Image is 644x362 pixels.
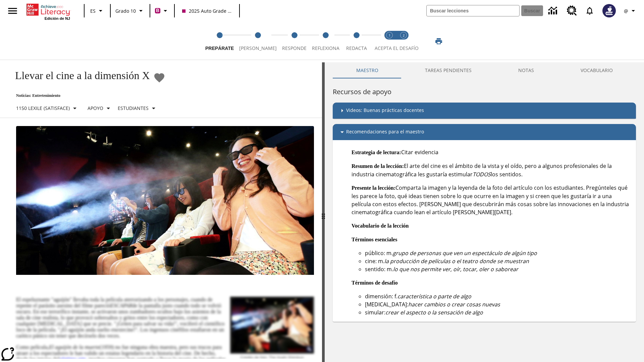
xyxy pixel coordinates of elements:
span: ES [90,7,96,14]
strong: Términos de desafío [352,280,398,286]
h6: Recursos de apoyo [333,86,636,97]
div: Instructional Panel Tabs [333,62,636,78]
button: Prepárate step 1 of 5 [200,23,239,60]
p: Noticias: Entretenimiento [8,93,165,98]
button: Tipo de apoyo, Apoyo [85,102,115,114]
button: Añadir a mis Favoritas - Llevar el cine a la dimensión X [153,72,165,83]
span: Grado 10 [115,7,136,14]
div: Videos: Buenas prácticas docentes [333,103,636,119]
button: Maestro [333,62,401,78]
em: la producción de películas o el teatro donde se muestran [384,257,529,265]
h1: Llevar el cine a la dimensión X [8,69,150,82]
span: [PERSON_NAME] [239,45,277,51]
button: VOCABULARIO [557,62,636,78]
span: Redacta [346,45,367,51]
p: Comparta la imagen y la leyenda de la foto del artículo con los estudiantes. Pregúnteles qué les ... [352,184,631,216]
em: característica o parte de algo [397,293,471,300]
div: Portada [26,2,70,20]
button: Boost El color de la clase es rojo violeta. Cambiar el color de la clase. [152,5,172,17]
p: El arte del cine es el ámbito de la vista y el oído, pero a algunos profesionales de la industria... [352,162,631,178]
span: Responde [282,45,307,51]
em: crear el aspecto o la sensación de algo [385,309,483,316]
a: Centro de información [544,2,563,20]
em: TODOS [473,171,491,178]
span: B [156,6,159,15]
img: Avatar [602,4,616,17]
a: Centro de recursos, Se abrirá en una pestaña nueva. [563,2,581,20]
text: 2 [403,33,405,38]
li: simular: [365,308,631,316]
strong: Vocabulario de la lección [352,223,409,229]
p: Citar evidencia [352,148,631,157]
p: Videos: Buenas prácticas docentes [346,107,424,115]
strong: : [394,185,395,191]
button: Responde step 3 of 5 [277,23,312,60]
button: Escoja un nuevo avatar [598,2,620,19]
li: dimensión: f. [365,292,631,300]
input: Buscar campo [427,5,519,16]
span: Edición de NJ [45,16,70,20]
button: Redacta step 5 of 5 [339,23,374,60]
button: Seleccionar estudiante [115,102,160,114]
button: Imprimir [428,35,449,47]
text: 1 [389,33,390,38]
em: lo que nos permite ver, oír, tocar, oler o saborear [393,265,518,273]
em: hacer cambios o crear cosas nuevas [408,301,500,308]
button: Abrir el menú lateral [3,1,22,21]
div: Recomendaciones para el maestro [333,124,636,140]
button: Acepta el desafío contesta step 2 of 2 [394,23,413,60]
button: Grado: Grado 10, Elige un grado [113,5,148,17]
span: 2025 Auto Grade 10 [182,7,232,14]
li: sentido: m. [365,265,631,273]
p: 1150 Lexile (Satisface) [16,105,70,112]
span: @ [624,7,628,14]
p: Apoyo [88,105,103,112]
p: Estudiantes [118,105,149,112]
button: TAREAS PENDIENTES [401,62,495,78]
button: Acepta el desafío lee step 1 of 2 [380,23,399,60]
li: cine: m. [365,257,631,265]
em: grupo de personas que ven un espectáculo de algún tipo [393,249,537,257]
button: Seleccione Lexile, 1150 Lexile (Satisface) [13,102,82,114]
img: El panel situado frente a los asientos rocía con agua nebulizada al feliz público en un cine equi... [16,126,314,275]
strong: Estrategia de lectura: [352,149,401,155]
li: público: m. [365,249,631,257]
strong: Presente la lección [352,185,394,191]
div: activity [325,62,644,362]
strong: Términos esenciales [352,237,397,242]
button: Reflexiona step 4 of 5 [307,23,345,60]
span: Reflexiona [312,45,339,51]
button: Lenguaje: ES, Selecciona un idioma [87,5,108,17]
button: NOTAS [495,62,557,78]
button: Lee step 2 of 5 [234,23,282,60]
p: Recomendaciones para el maestro [346,128,424,136]
li: [MEDICAL_DATA]: [365,300,631,308]
button: Perfil/Configuración [620,5,641,17]
a: Notificaciones [581,2,598,19]
span: Prepárate [205,46,234,51]
strong: Resumen de la lección: [352,163,404,169]
span: ACEPTA EL DESAFÍO [375,45,419,51]
div: Pulsa la tecla de intro o la barra espaciadora y luego presiona las flechas de derecha e izquierd... [322,62,325,362]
